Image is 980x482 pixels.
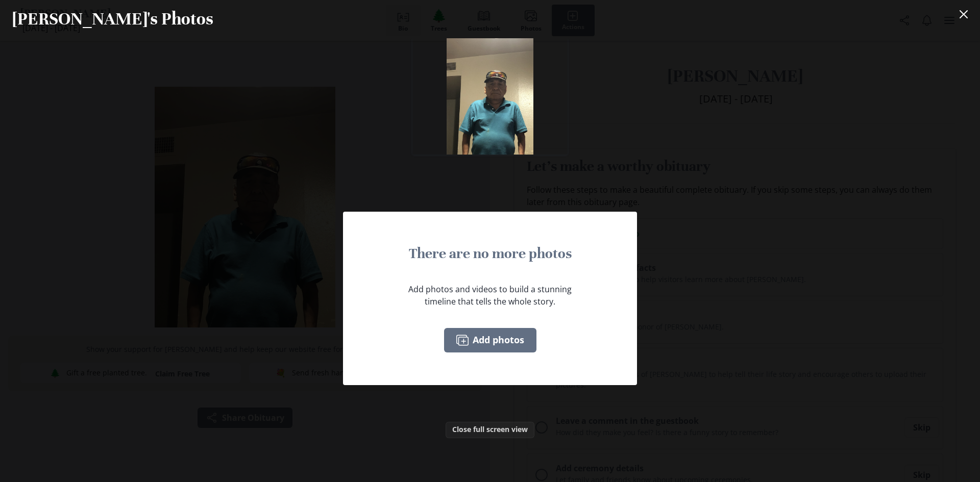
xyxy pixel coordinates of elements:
[444,328,536,352] button: Add photos
[446,422,534,438] button: Close full screen view
[351,244,629,263] h3: There are no more photos
[351,283,629,308] p: Add photos and videos to build a stunning timeline that tells the whole story.
[412,38,568,155] img: Portrait of Enrique
[953,4,974,24] button: Close
[12,8,213,30] h2: [PERSON_NAME]'s Photos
